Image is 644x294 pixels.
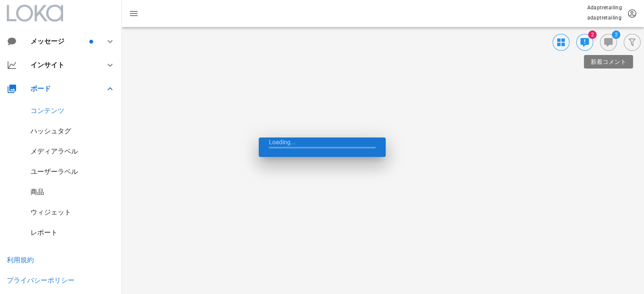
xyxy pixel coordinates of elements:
a: 商品 [30,188,44,196]
a: コンテンツ [30,107,64,115]
span: バッジ [588,30,597,39]
a: プライバシーポリシー [7,276,75,284]
div: インサイト [30,61,95,69]
p: adaptretailing [587,14,622,22]
div: Loading... [259,137,386,157]
span: バッジ [89,40,93,44]
a: 利用規約 [7,256,34,264]
a: メディアラベル [30,147,78,155]
a: レポート [30,228,58,236]
div: メッセージ [30,37,88,45]
p: Adaptretailing [587,3,622,12]
a: ウィジェット [30,208,71,216]
a: ユーザーラベル [30,168,78,176]
a: ハッシュタグ [30,127,71,135]
span: バッジ [612,30,620,39]
div: ボード [30,85,95,93]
